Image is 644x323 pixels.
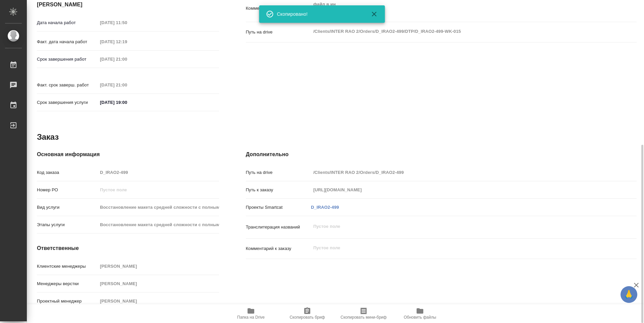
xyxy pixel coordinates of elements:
[98,185,219,195] input: Пустое поле
[311,205,339,210] a: D_IRAO2-499
[621,286,637,303] button: 🙏
[98,168,219,177] input: Пустое поле
[623,287,635,302] span: 🙏
[237,315,265,320] span: Папка на Drive
[98,261,219,271] input: Пустое поле
[37,82,98,88] p: Факт. срок заверш. работ
[37,263,98,270] p: Клиентские менеджеры
[98,220,219,230] input: Пустое поле
[37,19,98,26] p: Дата начала работ
[37,150,219,158] h4: Основная информация
[246,204,311,211] p: Проекты Smartcat
[98,54,156,64] input: Пустое поле
[289,315,325,320] span: Скопировать бриф
[37,99,98,106] p: Срок завершения услуги
[37,204,98,211] p: Вид услуги
[98,296,219,306] input: Пустое поле
[277,11,361,17] div: Скопировано!
[98,18,156,27] input: Пустое поле
[37,187,98,193] p: Номер РО
[37,1,219,9] h4: [PERSON_NAME]
[37,221,98,228] p: Этапы услуги
[246,150,637,158] h4: Дополнительно
[279,304,335,323] button: Скопировать бриф
[311,26,604,37] textarea: /Clients/INTER RAO 2/Orders/D_IRAO2-499/DTP/D_IRAO2-499-WK-015
[311,168,604,177] input: Пустое поле
[98,98,156,107] input: ✎ Введи что-нибудь
[246,187,311,193] p: Путь к заказу
[98,279,219,288] input: Пустое поле
[37,298,98,305] p: Проектный менеджер
[37,169,98,176] p: Код заказа
[404,315,436,320] span: Обновить файлы
[246,5,311,12] p: Комментарий к работе
[311,185,604,195] input: Пустое поле
[98,202,219,212] input: Пустое поле
[246,224,311,231] p: Транслитерация названий
[98,37,156,47] input: Пустое поле
[37,244,219,252] h4: Ответственные
[366,10,382,18] button: Закрыть
[246,245,311,252] p: Комментарий к заказу
[37,280,98,287] p: Менеджеры верстки
[392,304,448,323] button: Обновить файлы
[246,29,311,36] p: Путь на drive
[246,169,311,176] p: Путь на drive
[37,56,98,63] p: Срок завершения работ
[340,315,386,320] span: Скопировать мини-бриф
[37,39,98,45] p: Факт. дата начала работ
[335,304,392,323] button: Скопировать мини-бриф
[37,132,59,142] h2: Заказ
[98,80,156,90] input: Пустое поле
[223,304,279,323] button: Папка на Drive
